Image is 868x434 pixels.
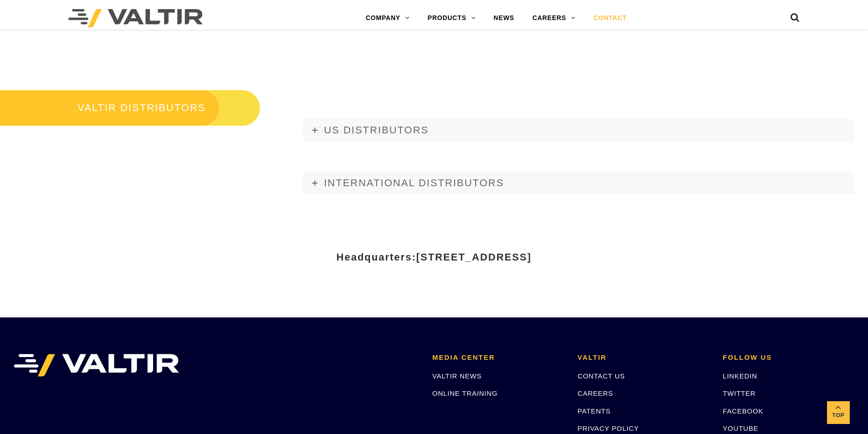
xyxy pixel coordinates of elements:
h2: FOLLOW US [723,354,854,362]
a: CAREERS [524,9,585,27]
a: TWITTER [723,389,755,397]
h2: VALTIR [578,354,709,362]
a: YOUTUBE [723,424,758,432]
a: VALTIR NEWS [432,372,482,380]
a: FACEBOOK [723,407,763,415]
a: LINKEDIN [723,372,757,380]
span: US DISTRIBUTORS [324,124,429,136]
a: ONLINE TRAINING [432,389,498,397]
a: PATENTS [578,407,611,415]
h2: MEDIA CENTER [432,354,564,362]
a: US DISTRIBUTORS [303,119,854,142]
a: Top [827,401,850,424]
img: VALTIR [14,354,179,377]
strong: Headquarters: [336,251,531,263]
a: CONTACT [584,9,636,27]
span: [STREET_ADDRESS] [416,251,531,263]
span: INTERNATIONAL DISTRIBUTORS [324,177,504,189]
a: INTERNATIONAL DISTRIBUTORS [303,172,854,194]
a: NEWS [484,9,523,27]
a: CAREERS [578,389,613,397]
img: Valtir [68,9,203,27]
a: PRODUCTS [419,9,485,27]
span: Top [827,410,850,421]
a: COMPANY [357,9,419,27]
a: PRIVACY POLICY [578,424,639,432]
a: CONTACT US [578,372,625,380]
